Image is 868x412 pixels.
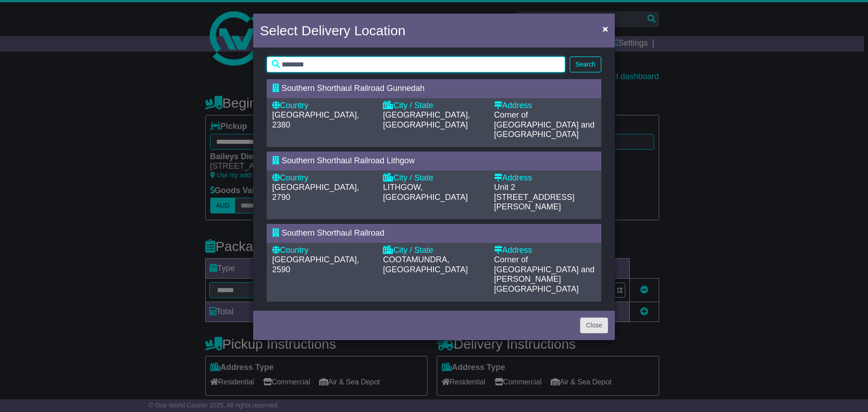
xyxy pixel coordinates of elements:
div: Country [272,173,374,183]
button: Search [570,57,601,72]
span: × [603,24,608,34]
span: Southern Shorthaul Railroad Lithgow [282,156,415,165]
span: [STREET_ADDRESS][PERSON_NAME] [494,193,575,212]
span: [PERSON_NAME][GEOGRAPHIC_DATA] [494,275,579,294]
button: Close [598,19,613,38]
span: Unit 2 [494,183,515,192]
span: [GEOGRAPHIC_DATA], [GEOGRAPHIC_DATA] [383,110,470,129]
div: Address [494,173,596,183]
span: Corner of [GEOGRAPHIC_DATA] and [494,255,594,274]
span: and [GEOGRAPHIC_DATA] [494,120,594,139]
span: Corner of [GEOGRAPHIC_DATA] [494,110,579,129]
span: Southern Shorthaul Railroad [282,228,384,237]
span: [GEOGRAPHIC_DATA], 2590 [272,255,359,274]
div: City / State [383,101,485,111]
h4: Select Delivery Location [260,20,406,41]
span: COOTAMUNDRA, [GEOGRAPHIC_DATA] [383,255,467,274]
div: City / State [383,246,485,256]
div: Country [272,101,374,111]
button: Close [580,317,608,333]
span: [GEOGRAPHIC_DATA], 2380 [272,110,359,129]
div: Address [494,246,596,256]
span: Southern Shorthaul Railroad Gunnedah [282,84,425,93]
div: Address [494,101,596,111]
span: [GEOGRAPHIC_DATA], 2790 [272,183,359,202]
div: City / State [383,173,485,183]
div: Country [272,246,374,256]
span: LITHGOW, [GEOGRAPHIC_DATA] [383,183,467,202]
